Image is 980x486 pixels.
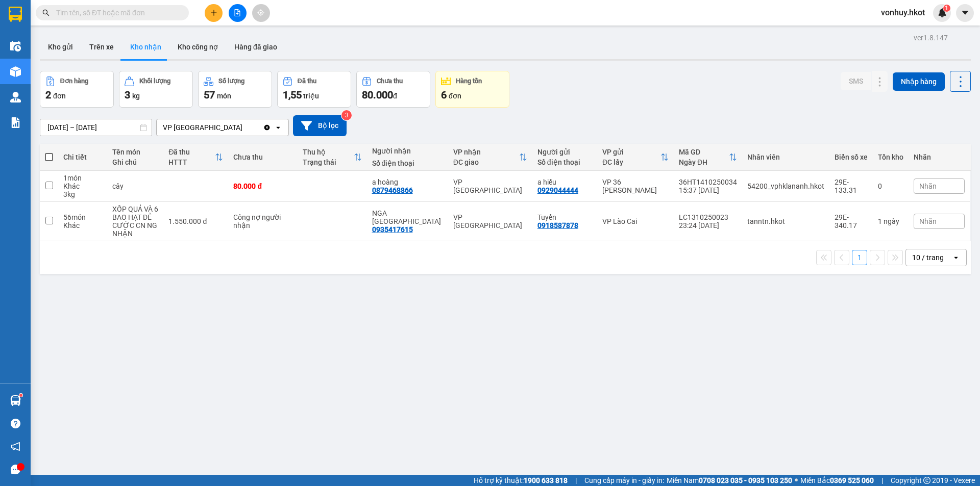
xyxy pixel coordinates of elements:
div: Công nợ người nhận [233,213,284,229]
button: Trên xe [81,35,122,59]
div: Người gửi [537,148,592,156]
div: 0879468866 [372,186,413,194]
button: Hàng đã giao [226,35,285,59]
span: ngày [884,217,899,225]
div: VP [GEOGRAPHIC_DATA] [163,122,242,133]
div: Đã thu [298,78,316,85]
span: món [217,92,231,100]
div: tanntn.hkot [747,217,824,225]
span: plus [210,9,217,16]
div: Tồn kho [878,153,903,161]
button: aim [252,4,270,22]
button: Đã thu1,55 triệu [277,71,351,108]
div: 23:24 [DATE] [679,221,737,229]
th: Toggle SortBy [163,144,228,171]
span: caret-down [961,8,970,17]
span: 3 [125,89,130,101]
div: Chưa thu [233,153,292,161]
button: Kho nhận [122,35,169,59]
svg: open [274,123,282,132]
button: caret-down [956,4,974,22]
div: VP [GEOGRAPHIC_DATA] [453,178,527,194]
div: Đơn hàng [60,78,88,85]
span: message [11,465,20,474]
span: 1 [945,5,948,12]
div: a hoàng [372,178,443,186]
div: 36HT1410250034 [679,178,737,186]
div: XỐP QUẢ VÀ 6 BAO HẠT DẺ [112,205,158,221]
div: 10 / trang [912,252,944,263]
div: 0 [878,182,903,190]
input: Tìm tên, số ĐT hoặc mã đơn [56,7,177,18]
span: 2 [45,89,51,101]
div: Trạng thái [303,158,354,166]
div: 80.000 đ [233,182,292,190]
input: Selected VP Đà Nẵng. [243,122,244,133]
div: 1 [878,217,903,225]
div: VP 36 [PERSON_NAME] [602,178,669,194]
span: Cung cấp máy in - giấy in: [584,475,664,486]
img: solution-icon [10,117,21,128]
div: Mã GD [679,148,729,156]
div: 0929044444 [537,186,578,194]
div: 0918587878 [537,221,578,229]
div: Tuyển [537,213,592,221]
div: 29E-133.31 [835,178,868,194]
input: Select a date range. [40,119,152,136]
div: NGA ĐÀ NẴNG [372,209,443,225]
div: VP gửi [602,148,660,156]
th: Toggle SortBy [674,144,742,171]
div: Khác [63,221,102,229]
span: kg [132,92,140,100]
div: ĐC giao [453,158,519,166]
span: question-circle [11,419,20,428]
svg: Clear value [263,123,271,132]
span: 80.000 [362,89,393,101]
div: cây [112,182,158,190]
span: Hỗ trợ kỹ thuật: [474,475,568,486]
div: Số lượng [218,78,244,85]
button: Nhập hàng [893,72,945,91]
span: đơn [53,92,66,100]
img: icon-new-feature [938,8,947,17]
div: VP [GEOGRAPHIC_DATA] [453,213,527,229]
div: Khối lượng [139,78,170,85]
button: Kho công nợ [169,35,226,59]
img: warehouse-icon [10,66,21,77]
div: Ngày ĐH [679,158,729,166]
div: CƯỚC CN NG NHẬN [112,221,158,238]
span: đơn [449,92,461,100]
strong: 0708 023 035 - 0935 103 250 [699,476,792,484]
span: 57 [204,89,215,101]
div: 29E-340.17 [835,213,868,229]
span: Miền Bắc [800,475,874,486]
span: 6 [441,89,447,101]
div: HTTT [168,158,215,166]
div: 3 kg [63,190,102,198]
div: VP nhận [453,148,519,156]
button: Bộ lọc [293,115,347,136]
span: copyright [923,477,930,484]
button: file-add [229,4,247,22]
div: Người nhận [372,147,443,155]
button: Khối lượng3kg [119,71,193,108]
div: Chưa thu [377,78,403,85]
div: Số điện thoại [372,159,443,167]
span: đ [393,92,397,100]
span: notification [11,442,20,451]
button: plus [205,4,223,22]
div: Nhãn [914,153,965,161]
div: Số điện thoại [537,158,592,166]
span: vonhuy.hkot [873,6,933,19]
div: 56 món [63,213,102,221]
div: VP Lào Cai [602,217,669,225]
th: Toggle SortBy [448,144,532,171]
div: 15:37 [DATE] [679,186,737,194]
span: Nhãn [919,182,937,190]
img: logo-vxr [9,7,22,22]
img: warehouse-icon [10,395,21,406]
div: 1.550.000 đ [168,217,223,225]
sup: 3 [341,110,352,120]
span: triệu [303,92,319,100]
span: file-add [234,9,241,16]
